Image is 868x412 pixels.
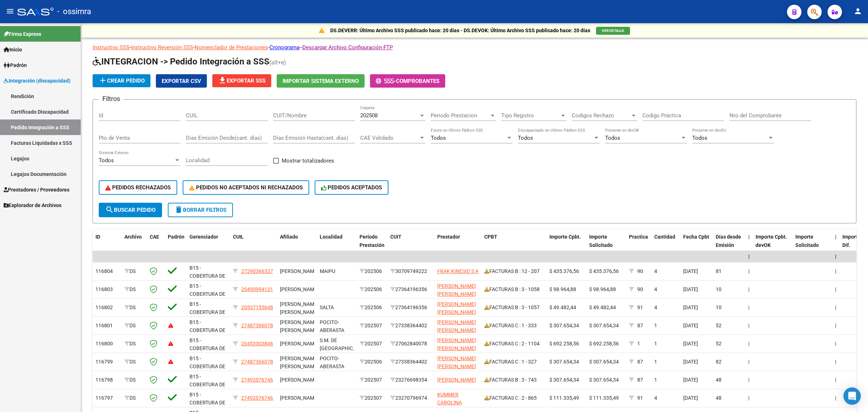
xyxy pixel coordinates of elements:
span: $ 49.482,44 [549,304,576,310]
span: Todos [692,135,707,141]
div: DS [124,321,144,330]
span: Todos [431,135,446,141]
div: 202507 [359,376,384,384]
span: CAE [150,234,159,240]
button: -Comprobantes [370,74,445,88]
div: FACTURAS B : 3 - 1058 [484,285,544,294]
span: | [748,286,749,292]
span: Tipo Registro [501,112,560,119]
span: Padrón [4,61,27,69]
div: 27062840078 [390,340,431,348]
span: $ 307.654,34 [549,323,579,328]
span: Inicio [4,46,22,54]
span: | [835,359,836,365]
datatable-header-cell: Importe Cpbt. [546,229,586,261]
span: | [835,253,837,259]
span: ID [95,234,100,240]
span: | [835,395,836,401]
span: 1 [654,359,657,365]
span: [DATE] [683,341,698,346]
datatable-header-cell: CPBT [481,229,546,261]
span: [PERSON_NAME], [280,341,320,346]
span: | [835,304,836,310]
span: | [748,359,749,365]
div: FACTURAS B : 12 - 207 [484,267,544,276]
span: 87 [637,377,643,383]
p: DS.DEVERR: Último Archivo SSS publicado hace: 20 días - DS.DEVOK: Último Archivo SSS publicado ha... [330,26,590,34]
span: | [835,234,837,240]
div: 202506 [359,303,384,312]
span: Firma Express [4,30,41,38]
span: $ 435.376,56 [589,268,619,274]
span: Crear Pedido [98,77,145,84]
span: Período Prestación [359,234,384,248]
span: Periodo Prestacion [431,112,489,119]
span: | [748,234,750,240]
div: FACTURAS C : 2 - 1104 [484,340,544,348]
span: 1 [654,323,657,328]
datatable-header-cell: | [832,229,839,261]
span: $ 307.654,34 [549,377,579,383]
span: | [748,268,749,274]
button: Exportar CSV [156,74,207,88]
span: 202508 [360,112,378,119]
span: - [376,78,396,84]
span: 48 [716,377,722,383]
span: PEDIDOS RECHAZADOS [105,184,171,191]
span: [DATE] [683,395,698,401]
span: [PERSON_NAME], [280,395,320,401]
span: CPBT [484,234,497,240]
div: 116798 [95,376,119,384]
div: FACTURAS B : 3 - 1057 [484,303,544,312]
span: B15 - COBERTURA DE SALUD S.A. [190,319,225,342]
span: MAIPU [320,268,335,274]
span: 87 [637,323,643,328]
span: 81 [716,268,722,274]
span: 27487366078 [241,323,273,328]
mat-icon: delete [174,205,183,214]
span: [PERSON_NAME] [PERSON_NAME] [437,283,476,297]
span: Archivo [124,234,142,240]
div: 27364196356 [390,285,431,294]
button: Crear Pedido [93,74,150,87]
span: $ 307.654,34 [589,323,619,328]
span: 91 [637,395,643,401]
datatable-header-cell: ID [93,229,122,261]
div: 116797 [95,394,119,402]
span: $ 307.654,34 [589,377,619,383]
div: FACTURAS C : 1 - 333 [484,321,544,330]
span: | [748,304,749,310]
div: 116803 [95,285,119,294]
span: 20490994131 [241,286,273,292]
datatable-header-cell: Importe Solicitado devOK [792,229,832,261]
span: [PERSON_NAME] [PERSON_NAME], [280,319,320,333]
span: | [748,323,749,328]
span: 52 [716,323,722,328]
div: 23276698354 [390,376,431,384]
mat-icon: file_download [218,76,227,85]
span: Buscar Pedido [105,207,156,213]
span: $ 98.964,88 [549,286,576,292]
span: [PERSON_NAME] [PERSON_NAME], [280,301,320,315]
datatable-header-cell: Fecha Cpbt [680,229,713,261]
span: 4 [654,304,657,310]
span: 1 [654,341,657,346]
p: - - - - - [93,43,856,51]
button: Exportar SSS [212,74,271,87]
div: 202507 [359,321,384,330]
span: Todos [605,135,620,141]
span: 1 [654,377,657,383]
span: Prestadores / Proveedores [4,186,69,194]
span: 52 [716,341,722,346]
span: | [835,323,836,328]
span: Cantidad [654,234,675,240]
span: INTEGRACION -> Pedido Integración a SSS [93,56,269,67]
div: DS [124,340,144,348]
datatable-header-cell: Prestador [434,229,481,261]
span: Practica [629,234,648,240]
span: Exportar CSV [162,78,201,84]
div: 202506 [359,285,384,294]
div: 27338364402 [390,358,431,366]
span: CUIL [233,234,244,240]
span: 90 [637,268,643,274]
